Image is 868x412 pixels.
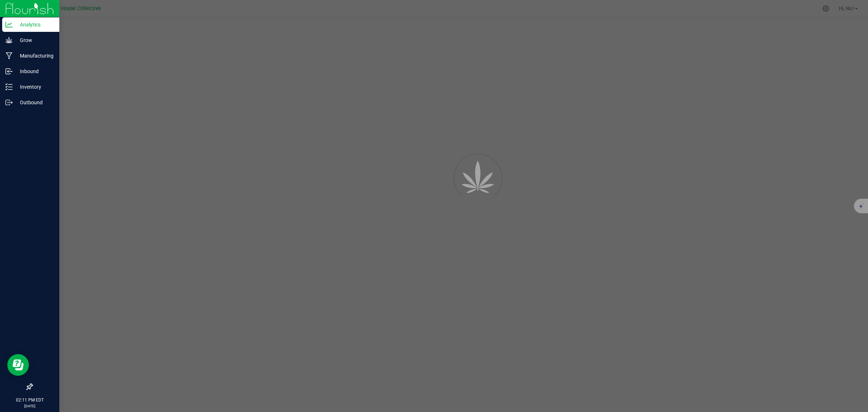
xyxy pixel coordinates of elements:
[13,36,56,45] p: Grow
[5,52,13,59] inline-svg: Manufacturing
[13,83,56,91] p: Inventory
[13,51,56,60] p: Manufacturing
[5,37,13,44] inline-svg: Grow
[3,397,56,403] p: 02:11 PM EDT
[5,83,13,91] inline-svg: Inventory
[3,403,56,409] p: [DATE]
[5,21,13,28] inline-svg: Analytics
[5,68,13,75] inline-svg: Inbound
[7,354,29,376] iframe: Resource center
[5,99,13,106] inline-svg: Outbound
[13,67,56,76] p: Inbound
[13,20,56,29] p: Analytics
[13,98,56,107] p: Outbound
